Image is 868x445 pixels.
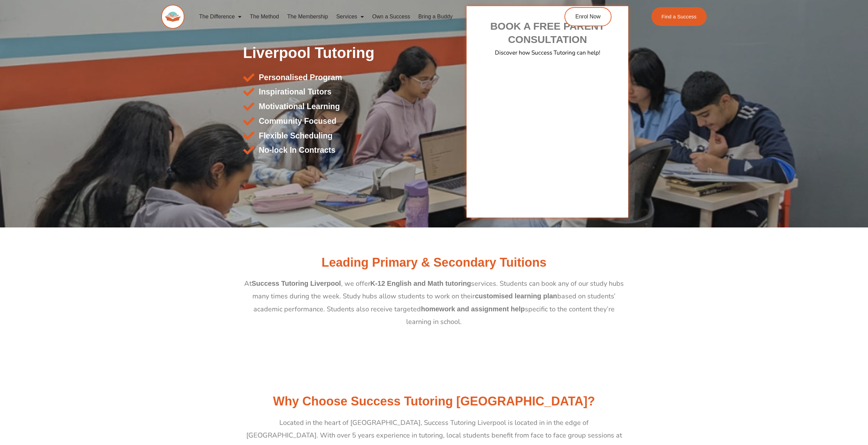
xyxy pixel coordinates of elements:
h1: Liverpool Tutoring [243,42,464,63]
p: At , we offer services. Students can book any of our study hubs many times during the week. Study... [243,277,625,328]
p: Discover how Success Tutoring can help! [465,47,630,58]
b: Success Tutoring Liverpool [252,280,341,287]
h2: Why Choose Success Tutoring [GEOGRAPHIC_DATA]? [243,394,625,410]
iframe: Form 0 [479,69,616,208]
span: Enrol Now [575,14,601,19]
a: Bring a Buddy [414,9,457,25]
a: The Method [246,9,283,25]
span: Community Focused [257,114,336,129]
a: Find a Success [651,7,707,26]
span: Personalised Program [257,70,342,85]
a: The Membership [283,9,332,25]
a: Enrol Now [564,7,612,26]
b: customised learning plan [475,292,557,300]
span: No-lock In Contracts [257,143,336,158]
h2: Leading Primary & Secondary Tuitions [243,255,625,271]
a: Own a Success [368,9,414,25]
a: Services [332,9,368,25]
b: homework and assignment help [421,305,525,313]
span: Motivational Learning [257,99,340,114]
b: K-12 English and Math tutoring [370,280,471,287]
span: Find a Success [662,14,697,19]
span: Inspirational Tutors [257,85,332,99]
nav: Menu [195,9,533,25]
a: The Difference [195,9,246,25]
span: Flexible Scheduling [257,129,333,143]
